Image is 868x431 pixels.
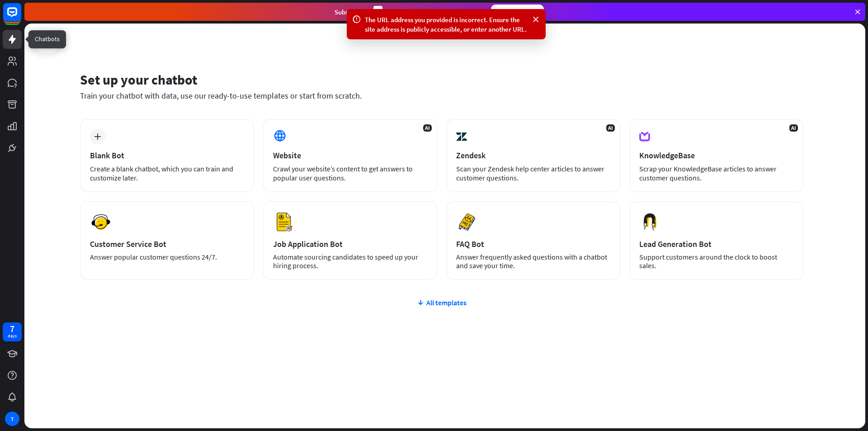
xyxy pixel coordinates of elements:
[423,124,432,132] span: AI
[273,164,427,182] div: Crawl your website’s content to get answers to popular user questions.
[456,239,610,249] div: FAQ Bot
[5,412,19,426] div: T
[639,150,793,161] div: KnowledgeBase
[789,124,798,132] span: AI
[80,298,803,307] div: All templates
[491,5,544,19] div: Subscribe now
[606,124,615,132] span: AI
[8,333,17,339] div: days
[273,150,427,161] div: Website
[90,239,244,249] div: Customer Service Bot
[273,239,427,249] div: Job Application Bot
[456,253,610,270] div: Answer frequently asked questions with a chatbot and save your time.
[10,325,14,333] div: 7
[335,6,484,18] div: Subscribe in days to get your first month for $1
[365,15,528,34] div: The URL address you provided is incorrect. Ensure the site address is publicly accessible, or ent...
[80,71,803,88] div: Set up your chatbot
[90,164,244,182] div: Create a blank chatbot, which you can train and customize later.
[3,322,22,341] a: 7 days
[373,6,382,18] div: 3
[639,253,793,270] div: Support customers around the clock to boost sales.
[7,4,34,31] button: Open LiveChat chat widget
[639,164,793,182] div: Scrap your KnowledgeBase articles to answer customer questions.
[90,253,244,261] div: Answer popular customer questions 24/7.
[273,253,427,270] div: Automate sourcing candidates to speed up your hiring process.
[80,90,803,101] div: Train your chatbot with data, use our ready-to-use templates or start from scratch.
[90,150,244,161] div: Blank Bot
[456,164,610,182] div: Scan your Zendesk help center articles to answer customer questions.
[94,133,101,140] i: plus
[456,150,610,161] div: Zendesk
[639,239,793,249] div: Lead Generation Bot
